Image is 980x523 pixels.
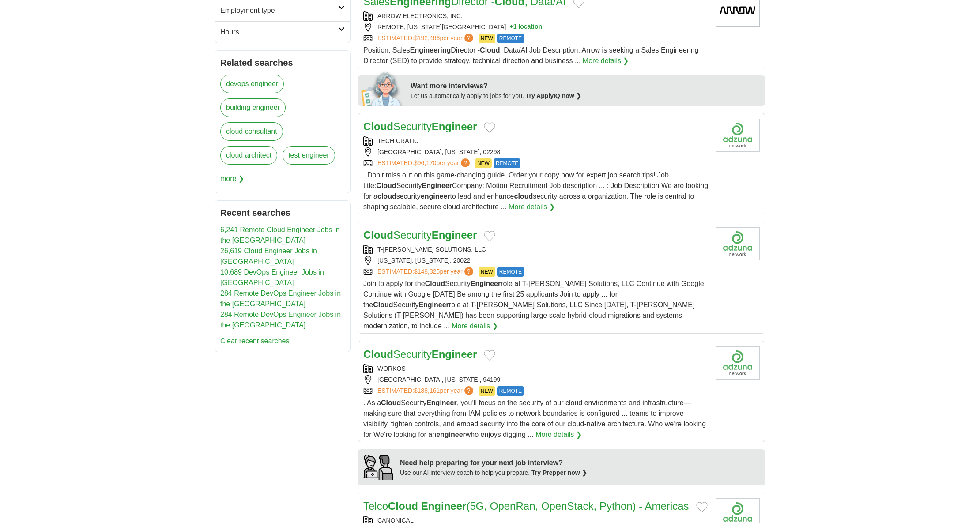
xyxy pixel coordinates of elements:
[363,500,689,512] a: TelcoCloud Engineer(5G, OpenRan, OpenStack, Python) - Americas
[215,21,350,43] a: Hours
[220,268,324,286] a: 10,689 DevOps Engineer Jobs in [GEOGRAPHIC_DATA]
[377,158,471,168] a: ESTIMATED:$96,170per year?
[497,267,524,277] span: REMOTE
[363,23,709,32] div: REMOTE, [US_STATE][GEOGRAPHIC_DATA]
[436,431,466,438] strong: engineer
[426,399,456,406] strong: Engineer
[410,46,451,54] strong: Engineering
[220,122,283,141] a: cloud consultant
[363,280,704,330] span: Join to apply for the Security role at T-[PERSON_NAME] Solutions, LLC Continue with Google Contin...
[363,375,709,384] div: [GEOGRAPHIC_DATA], [US_STATE], 94199
[484,231,495,241] button: Add to favorite jobs
[363,399,706,438] span: . As a Security , you’ll focus on the security of our cloud environments and infrastructure—makin...
[363,120,393,132] strong: Cloud
[363,229,477,241] a: CloudSecurityEngineer
[411,81,760,91] div: Want more interviews?
[400,458,587,468] div: Need help preparing for your next job interview?
[421,192,450,200] strong: engineer
[716,227,760,260] img: Company logo
[497,34,524,43] span: REMOTE
[363,229,393,241] strong: Cloud
[388,500,418,512] strong: Cloud
[220,56,345,69] h2: Related searches
[400,468,587,478] div: Use our AI interview coach to help you prepare.
[363,136,709,146] div: TECH CRATIC
[484,122,495,133] button: Add to favorite jobs
[377,192,396,200] strong: cloud
[220,290,341,308] a: 284 Remote DevOps Engineer Jobs in the [GEOGRAPHIC_DATA]
[461,158,470,167] span: ?
[377,12,463,19] a: ARROW ELECTRONICS, INC.
[411,91,760,101] div: Let us automatically apply to jobs for you.
[432,348,477,360] strong: Engineer
[220,311,341,329] a: 284 Remote DevOps Engineer Jobs in the [GEOGRAPHIC_DATA]
[220,75,284,93] a: devops engineer
[509,202,555,212] a: More details ❯
[363,348,393,360] strong: Cloud
[418,301,449,309] strong: Engineer
[464,267,473,276] span: ?
[414,159,437,166] span: $96,170
[363,46,698,64] span: Position: Sales Director - , Data/AI Job Description: Arrow is seeking a Sales Engineering Direct...
[716,119,760,152] img: Company logo
[696,502,708,512] button: Add to favorite jobs
[373,301,393,309] strong: Cloud
[432,120,477,132] strong: Engineer
[509,23,513,32] span: +
[479,34,495,43] span: NEW
[377,34,475,43] a: ESTIMATED:$192,486per year?
[494,158,520,168] span: REMOTE
[526,92,581,99] a: Try ApplyIQ now ❯
[363,245,709,254] div: T-[PERSON_NAME] SOLUTIONS, LLC
[480,46,500,54] strong: Cloud
[377,267,475,277] a: ESTIMATED:$148,325per year?
[363,147,709,157] div: [GEOGRAPHIC_DATA], [US_STATE], 02298
[421,500,467,512] strong: Engineer
[220,27,338,38] h2: Hours
[414,268,440,275] span: $148,325
[583,56,629,66] a: More details ❯
[376,182,396,189] strong: Cloud
[220,170,244,188] span: more ❯
[414,387,440,394] span: $188,161
[716,346,760,380] img: Company logo
[425,280,445,287] strong: Cloud
[220,226,339,244] a: 6,241 Remote Cloud Engineer Jobs in the [GEOGRAPHIC_DATA]
[531,469,587,476] a: Try Prepper now ❯
[363,120,477,132] a: CloudSecurityEngineer
[471,280,501,287] strong: Engineer
[220,247,317,265] a: 26,619 Cloud Engineer Jobs in [GEOGRAPHIC_DATA]
[422,182,452,189] strong: Engineer
[464,34,473,42] span: ?
[363,364,709,373] div: WORKOS
[381,399,401,406] strong: Cloud
[497,386,524,396] span: REMOTE
[452,321,498,331] a: More details ❯
[432,229,477,241] strong: Engineer
[220,146,277,165] a: cloud architect
[484,350,495,361] button: Add to favorite jobs
[363,348,477,360] a: CloudSecurityEngineer
[363,256,709,265] div: [US_STATE], [US_STATE], 20022
[363,171,708,211] span: . Don’t miss out on this game-changing guide. Order your copy now for expert job search tips! Job...
[535,429,582,440] a: More details ❯
[414,34,440,41] span: $192,486
[361,71,404,106] img: apply-iq-scientist.png
[220,206,345,219] h2: Recent searches
[464,386,473,395] span: ?
[509,23,542,32] button: +1 location
[514,192,533,200] strong: cloud
[220,5,338,16] h2: Employment type
[479,267,495,277] span: NEW
[220,98,286,117] a: building engineer
[377,386,475,396] a: ESTIMATED:$188,161per year?
[479,386,495,396] span: NEW
[475,158,492,168] span: NEW
[220,337,290,345] a: Clear recent searches
[283,146,335,165] a: test engineer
